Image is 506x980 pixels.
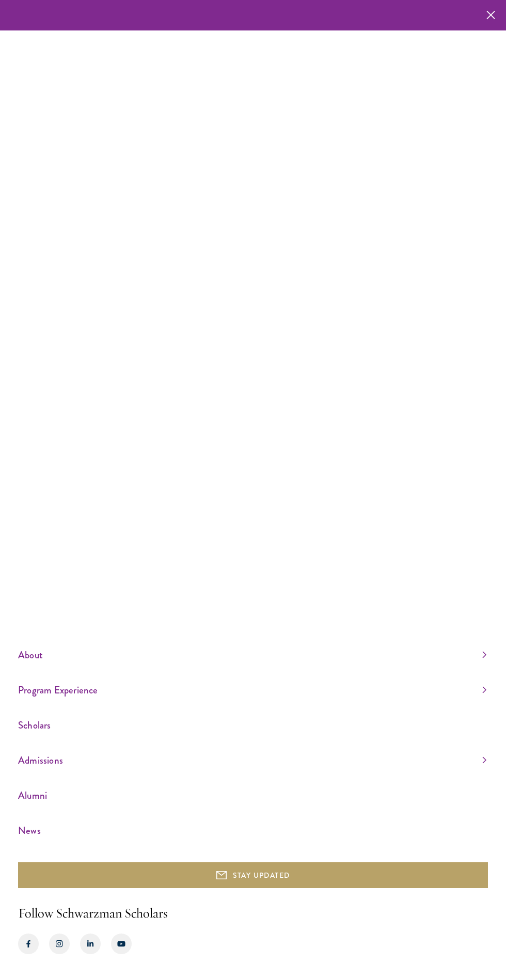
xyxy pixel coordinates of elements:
button: STAY UPDATED [18,862,488,888]
a: Program Experience [18,682,486,699]
a: Scholars [18,717,486,734]
a: Admissions [18,752,486,769]
h2: Follow Schwarzman Scholars [18,904,488,923]
a: About [18,646,486,663]
a: Alumni [18,787,486,804]
a: News [18,822,486,839]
